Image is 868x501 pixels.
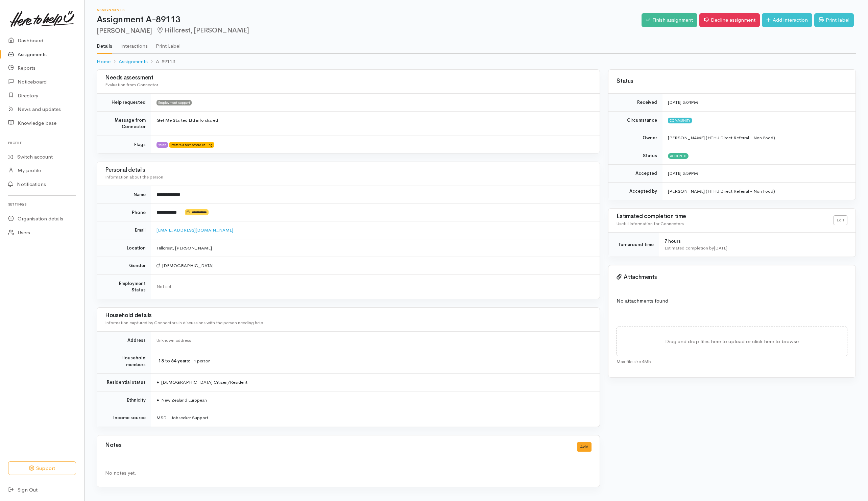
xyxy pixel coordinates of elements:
[665,238,681,244] span: 7 hours
[662,182,855,200] td: [PERSON_NAME] (HTHU Direct Referral - Non Food)
[156,100,192,105] span: Employment support
[97,409,151,427] td: Income source
[814,13,854,27] a: Print label
[97,239,151,257] td: Location
[151,409,600,427] td: MSD - Jobseeker Support
[608,129,662,147] td: Owner
[617,213,834,220] h3: Estimated completion time
[120,34,148,53] a: Interactions
[105,442,121,452] h3: Notes
[699,13,760,27] a: Decline assignment
[119,58,148,66] a: Assignments
[169,142,214,147] span: Prefers a text before calling
[665,245,847,252] div: Estimated completion by
[156,379,247,385] span: [DEMOGRAPHIC_DATA] Citizen/Resident
[608,233,659,257] td: Turnaround time
[156,379,159,385] span: ●
[617,221,684,226] span: Useful information for Connectors
[617,297,847,305] p: No attachments found
[105,75,592,81] h3: Needs assessment
[617,356,847,365] div: Max file size 4Mb
[105,312,592,319] h3: Household details
[105,320,263,326] span: Information captured by Connectors in discussions with the person needing help
[97,15,642,25] h1: Assignment A-89113
[714,245,727,251] time: [DATE]
[105,82,158,88] span: Evaluation from Connector
[97,136,151,153] td: Flags
[156,397,159,403] span: ●
[97,331,151,349] td: Address
[608,147,662,165] td: Status
[97,186,151,204] td: Name
[668,170,698,176] time: [DATE] 3:59PM
[156,397,207,403] span: New Zealand European
[97,257,151,275] td: Gender
[668,153,689,159] span: Accepted
[105,174,163,180] span: Information about the person
[97,111,151,136] td: Message from Connector
[8,200,76,209] h6: Settings
[617,274,847,281] h3: Attachments
[97,94,151,112] td: Help requested
[97,391,151,409] td: Ethnicity
[156,284,171,289] span: Not set
[97,374,151,391] td: Residential status
[156,142,168,147] span: Youth
[148,58,175,66] li: A-89113
[151,239,600,257] td: Hillcrest, [PERSON_NAME]
[608,182,662,200] td: Accepted by
[665,338,799,344] span: Drag and drop files here to upload or click here to browse
[8,138,76,147] h6: Profile
[97,275,151,299] td: Employment Status
[608,111,662,129] td: Circumstance
[105,469,592,477] div: No notes yet.
[97,34,112,54] a: Details
[156,337,592,344] div: Unknown address
[156,117,592,124] p: Get Me Started Ltd info shared
[156,26,249,34] span: Hillcrest, [PERSON_NAME]
[97,204,151,221] td: Phone
[194,358,592,365] dd: 1 person
[97,221,151,239] td: Email
[105,167,592,173] h3: Personal details
[668,99,698,105] time: [DATE] 3:04PM
[97,8,642,12] h6: Assignments
[642,13,697,27] a: Finish assignment
[577,442,592,452] button: Add
[97,58,111,66] a: Home
[668,118,692,123] span: Community
[617,78,847,85] h3: Status
[156,263,214,268] span: [DEMOGRAPHIC_DATA]
[8,461,76,475] button: Support
[97,349,151,374] td: Household members
[97,27,642,34] h2: [PERSON_NAME]
[608,165,662,183] td: Accepted
[156,358,190,364] dt: 18 to 64 years
[97,54,856,70] nav: breadcrumb
[608,94,662,112] td: Received
[156,34,180,53] a: Print Label
[762,13,812,27] a: Add interaction
[668,135,775,141] span: [PERSON_NAME] (HTHU Direct Referral - Non Food)
[834,215,847,225] a: Edit
[156,227,233,233] a: [EMAIL_ADDRESS][DOMAIN_NAME]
